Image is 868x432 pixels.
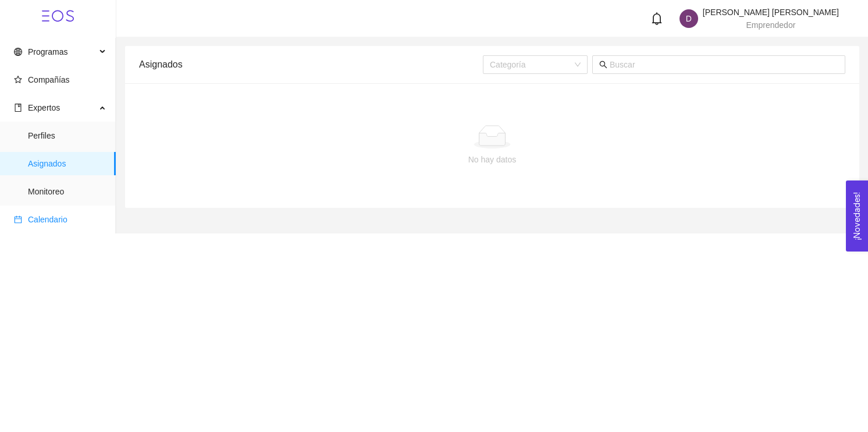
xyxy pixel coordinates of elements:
[28,180,106,203] span: Monitoreo
[650,12,663,25] span: bell
[28,124,106,147] span: Perfiles
[14,104,22,112] span: book
[28,215,67,224] span: Calendario
[14,48,22,56] span: global
[28,47,67,56] span: Programas
[28,152,106,175] span: Asignados
[846,180,868,252] button: Open Feedback Widget
[610,58,838,71] input: Buscar
[14,215,22,224] span: calendar
[703,8,839,17] span: [PERSON_NAME] [PERSON_NAME]
[746,20,796,30] span: Emprendedor
[686,9,692,28] span: D
[28,75,70,84] span: Compañías
[139,48,483,81] div: Asignados
[599,61,607,69] span: search
[28,103,60,112] span: Expertos
[148,153,836,166] div: No hay datos
[14,76,22,84] span: star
